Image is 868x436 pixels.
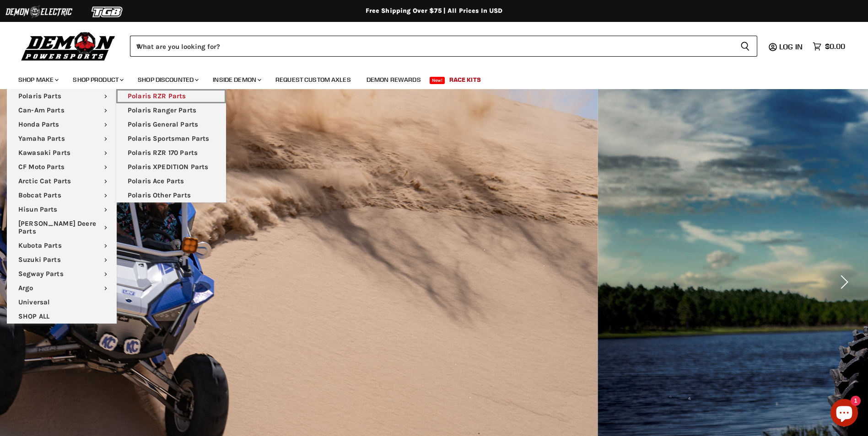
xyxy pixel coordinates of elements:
[116,89,226,202] ul: Main menu
[116,174,226,188] a: Polaris Ace Parts
[7,202,117,217] a: Hisun Parts
[442,70,488,89] a: Race Kits
[7,253,117,267] a: Suzuki Parts
[130,36,733,57] input: When autocomplete results are available use up and down arrows to review and enter to select
[7,132,117,146] a: Yamaha Parts
[7,89,117,103] a: Polaris Parts
[7,188,117,202] a: Bobcat Parts
[5,3,73,21] img: Demon Electric Logo 2
[7,103,117,117] a: Can-Am Parts
[116,103,226,117] a: Polaris Ranger Parts
[116,146,226,160] a: Polaris RZR 170 Parts
[18,30,119,62] img: Demon Powersports
[116,160,226,174] a: Polaris XPEDITION Parts
[11,67,843,89] ul: Main menu
[779,42,803,51] span: Log in
[7,160,117,174] a: CF Moto Parts
[11,70,64,89] a: Shop Make
[733,36,757,57] button: Search
[430,77,445,84] span: New!
[834,273,852,291] button: Next
[131,70,204,89] a: Shop Discounted
[7,174,117,188] a: Arctic Cat Parts
[828,399,861,429] inbox-online-store-chat: Shopify online store chat
[73,3,142,21] img: TGB Logo 2
[7,281,117,295] a: Argo
[7,217,117,239] a: [PERSON_NAME] Deere Parts
[116,132,226,146] a: Polaris Sportsman Parts
[206,70,267,89] a: Inside Demon
[808,40,850,53] a: $0.00
[360,70,428,89] a: Demon Rewards
[825,42,845,51] span: $0.00
[68,7,800,15] div: Free Shipping Over $75 | All Prices In USD
[116,117,226,132] a: Polaris General Parts
[116,89,226,103] a: Polaris RZR Parts
[130,36,757,57] form: Product
[66,70,129,89] a: Shop Product
[7,267,117,281] a: Segway Parts
[7,295,117,309] a: Universal
[116,188,226,202] a: Polaris Other Parts
[775,43,808,51] a: Log in
[7,146,117,160] a: Kawasaki Parts
[7,309,117,324] a: SHOP ALL
[7,117,117,132] a: Honda Parts
[7,89,117,324] ul: Main menu
[269,70,358,89] a: Request Custom Axles
[7,239,117,253] a: Kubota Parts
